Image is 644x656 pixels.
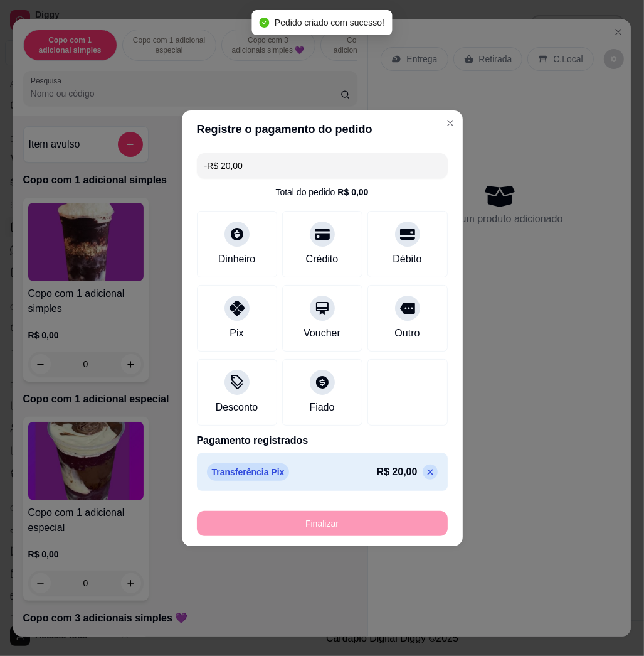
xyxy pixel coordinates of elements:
[275,186,368,198] div: Total do pedido
[197,433,448,448] p: Pagamento registrados
[337,186,368,198] div: R$ 0,00
[260,18,270,28] span: check-circle
[306,252,339,267] div: Crédito
[207,463,290,481] p: Transferência Pix
[204,153,440,178] input: Ex.: hambúrguer de cordeiro
[216,400,258,415] div: Desconto
[304,326,340,341] div: Voucher
[182,110,463,148] header: Registre o pagamento do pedido
[218,252,256,267] div: Dinheiro
[394,326,420,341] div: Outro
[275,18,384,28] span: Pedido criado com sucesso!
[230,326,243,341] div: Pix
[377,465,418,480] p: R$ 20,00
[393,252,421,267] div: Débito
[440,113,460,133] button: Close
[309,400,334,415] div: Fiado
